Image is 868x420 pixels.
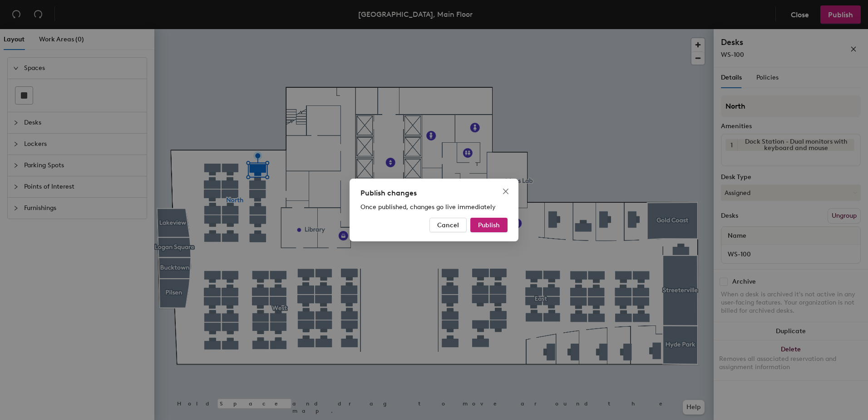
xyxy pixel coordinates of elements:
[429,218,467,232] button: Cancel
[498,188,513,195] span: Close
[502,188,509,195] span: close
[360,188,508,199] div: Publish changes
[498,184,513,199] button: Close
[470,218,508,232] button: Publish
[360,203,496,211] span: Once published, changes go live immediately
[478,221,500,229] span: Publish
[437,221,459,229] span: Cancel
